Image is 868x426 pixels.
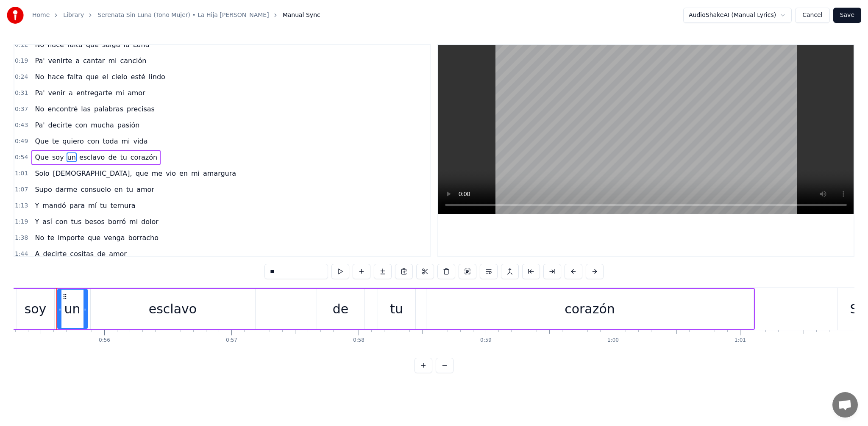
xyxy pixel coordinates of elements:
[80,185,111,194] span: consuelo
[114,185,124,194] span: en
[34,120,45,130] span: Pa'
[51,152,65,162] span: soy
[61,136,85,146] span: quiero
[125,185,134,194] span: tu
[42,201,67,210] span: mandó
[15,234,28,242] span: 1:38
[55,185,78,194] span: darme
[34,217,40,227] span: Y
[51,136,60,146] span: te
[52,169,133,178] span: [DEMOGRAPHIC_DATA],
[833,8,861,23] button: Save
[480,337,492,344] div: 0:59
[15,137,28,146] span: 0:49
[121,136,131,146] span: mi
[85,40,100,50] span: que
[15,218,28,226] span: 1:19
[390,299,403,318] div: tu
[34,104,45,114] span: No
[128,233,159,243] span: borracho
[70,217,83,227] span: tus
[85,72,100,82] span: que
[15,250,28,258] span: 1:44
[75,120,89,130] span: con
[25,299,47,318] div: soy
[32,11,50,19] a: Home
[34,249,40,259] span: A
[57,233,85,243] span: importe
[102,136,119,146] span: toda
[34,152,50,162] span: Que
[69,249,95,259] span: cositas
[34,88,45,98] span: Pa'
[107,217,127,227] span: borró
[15,169,28,178] span: 1:01
[15,202,28,210] span: 1:13
[80,104,92,114] span: las
[78,152,106,162] span: esclavo
[47,88,66,98] span: venir
[130,152,158,162] span: corazón
[607,337,619,344] div: 1:00
[128,217,139,227] span: mi
[90,120,114,130] span: mucha
[86,136,100,146] span: con
[15,185,28,194] span: 1:07
[34,56,45,66] span: Pa'
[795,8,829,23] button: Cancel
[15,57,28,65] span: 0:19
[93,104,124,114] span: palabras
[127,88,146,98] span: amor
[15,89,28,97] span: 0:31
[165,169,177,178] span: vio
[135,169,149,178] span: que
[34,233,45,243] span: No
[34,40,45,50] span: No
[67,72,83,82] span: falta
[47,56,73,66] span: venirte
[130,72,146,82] span: esté
[75,56,81,66] span: a
[115,88,125,98] span: mi
[119,152,128,162] span: tu
[107,152,117,162] span: de
[15,153,28,162] span: 0:54
[99,337,110,344] div: 0:56
[202,169,237,178] span: amargura
[67,152,77,162] span: un
[84,217,105,227] span: besos
[353,337,364,344] div: 0:58
[103,233,125,243] span: venga
[75,88,113,98] span: entregarte
[42,249,67,259] span: decirte
[832,392,858,418] div: Open chat
[226,337,237,344] div: 0:57
[96,249,106,259] span: de
[47,104,78,114] span: encontré
[565,299,615,318] div: corazón
[34,169,50,178] span: Solo
[101,72,109,82] span: el
[69,201,86,210] span: para
[734,337,746,344] div: 1:01
[126,104,156,114] span: precisas
[122,40,130,50] span: la
[15,73,28,81] span: 0:24
[111,72,128,82] span: cielo
[178,169,189,178] span: en
[15,105,28,113] span: 0:37
[87,201,97,210] span: mí
[7,7,24,24] img: youka
[119,56,147,66] span: canción
[133,136,149,146] span: vida
[67,40,83,50] span: falta
[333,299,349,318] div: de
[108,249,128,259] span: amor
[148,72,166,82] span: lindo
[149,299,197,318] div: esclavo
[34,201,40,210] span: Y
[190,169,200,178] span: mi
[15,41,28,49] span: 0:12
[107,56,117,66] span: mi
[47,72,65,82] span: hace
